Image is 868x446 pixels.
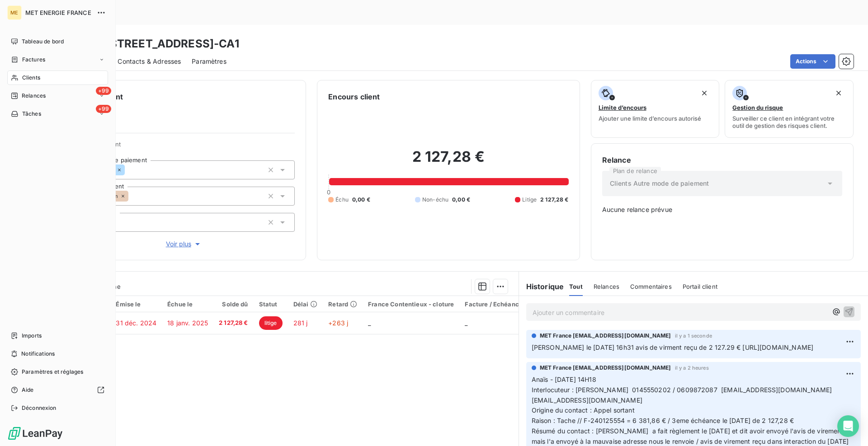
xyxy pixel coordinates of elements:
[837,415,859,437] div: Open Intercom Messenger
[532,417,794,424] span: Raison : Tache // F-240125554 = 6 381,86 € / 3eme échéance le [DATE] de 2 127,28 €
[732,104,783,111] span: Gestion du risque
[73,141,295,153] span: Propriétés Client
[293,300,318,308] div: Délai
[166,239,202,249] span: Voir plus
[22,38,64,46] span: Tableau de bord
[532,386,834,404] span: Interlocuteur : [PERSON_NAME] 0145550202 / 0609872087 [EMAIL_ADDRESS][DOMAIN_NAME] [EMAIL_ADDRESS...
[422,196,448,204] span: Non-échu
[22,56,45,64] span: Factures
[540,332,671,340] span: MET France [EMAIL_ADDRESS][DOMAIN_NAME]
[594,283,619,290] span: Relances
[167,319,208,327] span: 18 janv. 2025
[128,192,136,200] input: Ajouter une valeur
[522,196,537,204] span: Litige
[55,91,295,102] h6: Informations client
[602,155,842,165] h6: Relance
[327,188,330,196] span: 0
[328,319,348,327] span: +263 j
[602,205,842,214] span: Aucune relance prévue
[259,316,283,330] span: litige
[21,350,55,358] span: Notifications
[540,364,671,372] span: MET France [EMAIL_ADDRESS][DOMAIN_NAME]
[532,376,596,383] span: Anaïs - [DATE] 14H18
[293,319,308,327] span: 281 j
[22,386,34,394] span: Aide
[352,196,370,204] span: 0,00 €
[22,368,83,376] span: Paramètres et réglages
[96,87,111,95] span: +99
[452,196,470,204] span: 0,00 €
[368,319,371,327] span: _
[192,57,226,66] span: Paramètres
[328,300,357,308] div: Retard
[790,54,835,69] button: Actions
[532,343,813,351] span: [PERSON_NAME] le [DATE] 16h31 avis de virment reçu de 2 127.29 € [URL][DOMAIN_NAME]
[328,148,568,175] h2: 2 127,28 €
[599,104,646,111] span: Limite d’encours
[732,115,846,129] span: Surveiller ce client en intégrant votre outil de gestion des risques client.
[22,74,40,82] span: Clients
[167,300,208,308] div: Échue le
[540,196,569,204] span: 2 127,28 €
[569,283,583,290] span: Tout
[219,319,248,328] span: 2 127,28 €
[22,92,46,100] span: Relances
[599,115,701,122] span: Ajouter une limite d’encours autorisé
[22,332,42,340] span: Imports
[610,179,709,188] span: Clients Autre mode de paiement
[465,300,527,308] div: Facture / Echéancier
[118,57,181,66] span: Contacts & Adresses
[465,319,467,327] span: _
[96,105,111,113] span: +99
[519,281,564,292] h6: Historique
[22,110,41,118] span: Tâches
[335,196,349,204] span: Échu
[7,426,63,441] img: Logo LeanPay
[116,300,156,308] div: Émise le
[80,36,239,52] h3: SDC [STREET_ADDRESS]-CA1
[219,300,248,308] div: Solde dû
[675,333,712,338] span: il y a 1 seconde
[675,365,709,371] span: il y a 2 heures
[683,283,717,290] span: Portail client
[259,300,283,308] div: Statut
[591,80,720,138] button: Limite d’encoursAjouter une limite d’encours autorisé
[630,283,672,290] span: Commentaires
[116,319,156,327] span: 31 déc. 2024
[73,239,295,249] button: Voir plus
[532,406,635,414] span: Origine du contact : Appel sortant
[7,383,108,397] a: Aide
[368,300,454,308] div: France Contentieux - cloture
[328,91,380,102] h6: Encours client
[125,166,132,174] input: Ajouter une valeur
[725,80,854,138] button: Gestion du risqueSurveiller ce client en intégrant votre outil de gestion des risques client.
[22,404,57,412] span: Déconnexion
